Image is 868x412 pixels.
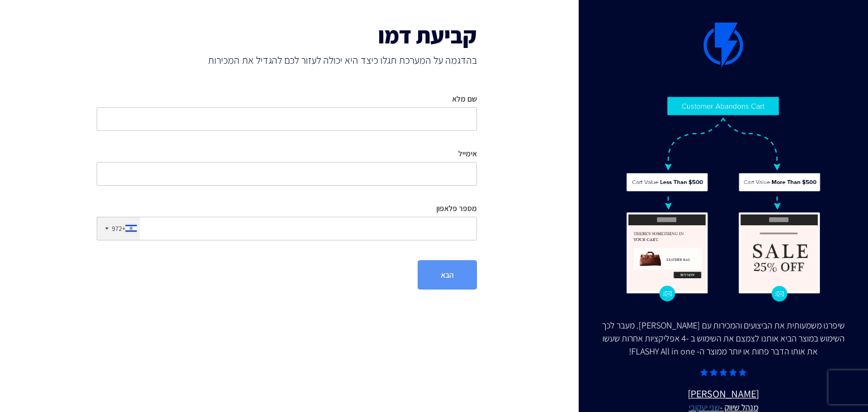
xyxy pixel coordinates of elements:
div: שיפרנו משמעותית את הביצועים והמכירות עם [PERSON_NAME]. מעבר לכך השימוש במוצר הביא אותנו לצמצם את ... [601,319,845,358]
label: שם מלא [452,93,477,104]
h1: קביעת דמו [97,23,477,47]
button: הבא [418,260,477,290]
label: אימייל [458,148,477,159]
img: Flashy [626,96,821,303]
span: בהדגמה על המערכת תגלו כיצד היא יכולה לעזור לכם להגדיל את המכירות [97,53,477,68]
div: Israel (‫ישראל‬‎): +972 [97,217,140,240]
div: +972 [112,223,125,233]
label: מספר פלאפון [436,203,477,214]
